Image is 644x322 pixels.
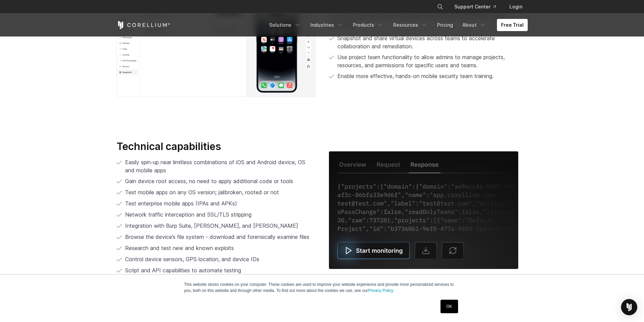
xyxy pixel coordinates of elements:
img: Capabilities_PowerfulTools [329,151,518,269]
div: Navigation Menu [429,1,528,13]
a: Login [504,1,528,13]
p: This website stores cookies on your computer. These cookies are used to improve your website expe... [184,281,460,294]
span: Integration with Burp Suite, [PERSON_NAME], and [PERSON_NAME] [125,222,298,229]
span: Research and test new and known exploits [125,245,234,251]
a: Solutions [265,19,305,31]
span: Browse the device’s file system - download and forensically examine files [125,233,309,241]
button: Search [434,1,446,13]
span: Script and API capabilities to automate testing [125,267,241,274]
span: Gain device root access, no need to apply additional code or tools [125,178,293,184]
span: Easily spin-up near limitless combinations of iOS and Android device, OS and mobile apps [125,159,305,174]
span: Network traffic interception and SSL/TLS stripping [125,211,252,218]
a: Privacy Policy. [368,288,394,293]
a: Free Trial [497,19,528,31]
span: Test enterprise mobile apps (IPAs and APKs) [125,200,237,207]
a: Resources [389,19,432,31]
p: Enable more effective, hands-on mobile security team training. [337,72,494,80]
a: About [458,19,490,31]
a: OK [440,300,458,313]
a: Products [349,19,388,31]
p: Use project team functionality to allow admins to manage projects, resources, and permissions for... [337,53,528,69]
span: Test mobile apps on any OS version; jailbroken, rooted or not [125,189,279,196]
a: Support Center [449,1,501,13]
span: Control device sensors, GPS location, and device IDs [125,256,259,263]
div: Navigation Menu [265,19,528,31]
div: Open Intercom Messenger [621,299,637,315]
h3: Technical capabilities [117,140,315,153]
p: Snapshot and share virtual devices across teams to accelerate collaboration and remediation. [337,34,528,50]
a: Industries [306,19,348,31]
a: Pricing [433,19,457,31]
a: Corellium Home [117,21,170,29]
